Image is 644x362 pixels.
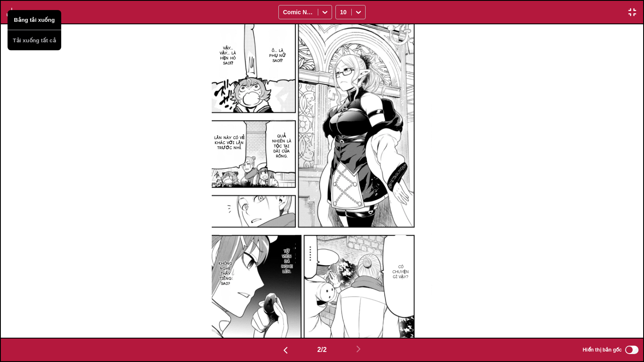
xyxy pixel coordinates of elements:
button: Bảng tải xuống [8,10,61,30]
img: Download translated images [7,7,17,17]
p: Có chuyện gì vậy? [391,263,410,281]
span: 2 / 2 [317,346,327,354]
img: Previous page [280,345,291,355]
p: Không nghe thấy tiếng sao? [217,259,234,288]
p: Lần này có vẻ khác với lần trước nhỉ. [212,134,247,152]
p: Vậy… vậy… là hẹn hò sao⁉ [216,44,240,67]
p: Ô… là phụ nữ sao⁉ [265,47,290,65]
img: Manga Panel [212,24,432,338]
input: Hiển thị bản gốc [625,346,639,354]
span: Hiển thị bản gốc [583,347,622,353]
p: Từ viên đá nghe lén. [279,247,296,276]
img: Next page [353,344,364,354]
button: Tải xuống tất cả [8,30,61,50]
p: Quả nhiên là tộc tai dài của rồng. [270,132,293,160]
